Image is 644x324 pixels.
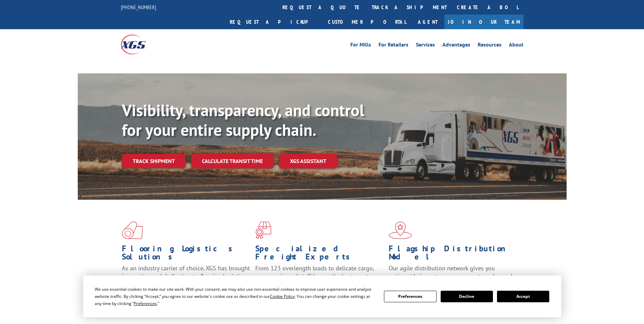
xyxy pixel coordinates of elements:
a: Resources [478,42,501,50]
span: Our agile distribution network gives you nationwide inventory management on demand. [389,264,514,280]
h1: Flagship Distribution Model [389,245,517,264]
a: Agent [411,15,444,29]
span: Preferences [134,301,157,306]
div: We use essential cookies to make our site work. With your consent, we may also use non-essential ... [95,286,376,307]
button: Decline [441,291,493,302]
img: xgs-icon-flagship-distribution-model-red [389,221,412,239]
a: Calculate transit time [191,154,274,168]
a: For Mills [350,42,371,50]
a: For Retailers [379,42,408,50]
a: [PHONE_NUMBER] [121,4,156,11]
a: XGS ASSISTANT [279,154,337,168]
a: About [509,42,523,50]
b: Visibility, transparency, and control for your entire supply chain. [122,100,364,140]
div: Cookie Consent Prompt [83,275,561,317]
span: As an industry carrier of choice, XGS has brought innovation and dedication to flooring logistics... [122,264,250,288]
p: From 123 overlength loads to delicate cargo, our experienced staff knows the best way to move you... [255,264,384,294]
img: xgs-icon-focused-on-flooring-red [255,221,271,239]
a: Join Our Team [444,15,523,29]
h1: Flooring Logistics Solutions [122,245,250,264]
button: Accept [497,291,549,302]
a: Advantages [442,42,470,50]
img: xgs-icon-total-supply-chain-intelligence-red [122,221,143,239]
a: Request a pickup [225,15,323,29]
a: Track shipment [122,154,186,168]
a: Services [416,42,435,50]
span: Cookie Policy [270,293,295,299]
h1: Specialized Freight Experts [255,245,384,264]
a: Customer Portal [323,15,411,29]
button: Preferences [384,291,436,302]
